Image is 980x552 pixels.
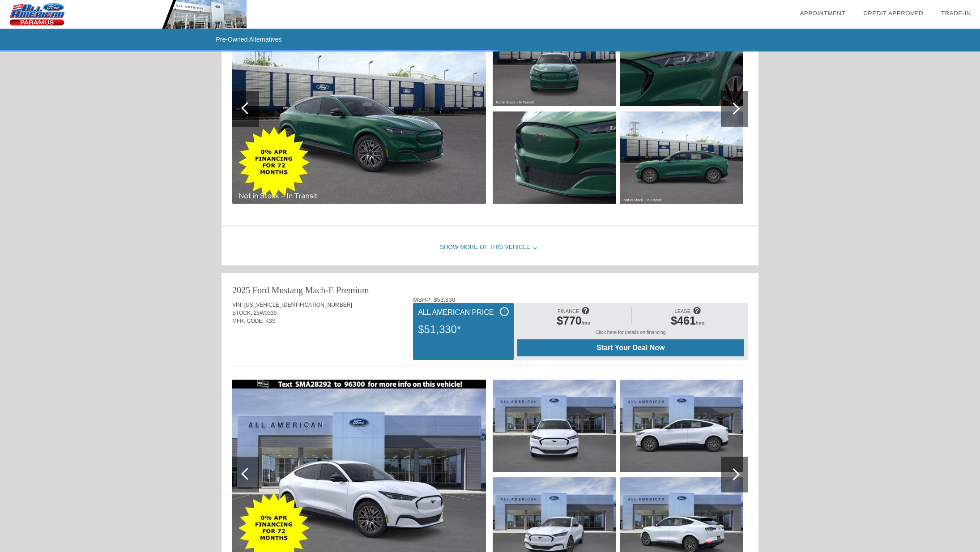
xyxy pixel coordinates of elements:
[671,314,696,327] span: $461
[528,344,733,352] span: Start Your Deal Now
[418,307,508,318] div: All American Price
[265,318,276,324] span: K3S
[232,310,252,316] span: STOCK:
[222,230,758,265] div: Show More of this Vehicle
[620,111,743,204] img: 5.jpg
[232,302,243,308] span: VIN:
[517,329,744,339] div: Click here for details on financing
[800,10,845,17] a: Appointment
[636,314,740,329] div: /mo
[522,314,626,329] div: /mo
[620,14,743,106] img: 4.jpg
[493,14,616,106] img: 2.jpg
[232,14,486,204] img: 1.jpg
[500,307,509,316] div: i
[558,308,579,314] span: FINANCE
[336,284,369,296] div: Premium
[620,380,743,472] img: 4.jpg
[413,296,748,303] div: MSRP: $53,830
[232,318,264,324] span: MFR. CODE:
[418,318,508,341] div: $51,330*
[863,10,923,17] a: Credit Approved
[557,314,582,327] span: $770
[675,308,690,314] span: LEASE
[232,338,748,353] div: Quoted on [DATE] 9:07:45 AM
[244,302,352,308] span: [US_VEHICLE_IDENTIFICATION_NUMBER]
[254,310,277,316] span: 25W0339
[493,111,616,204] img: 3.jpg
[232,284,334,296] div: 2025 Ford Mustang Mach-E
[493,380,616,472] img: 2.jpg
[941,10,971,17] a: Trade-In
